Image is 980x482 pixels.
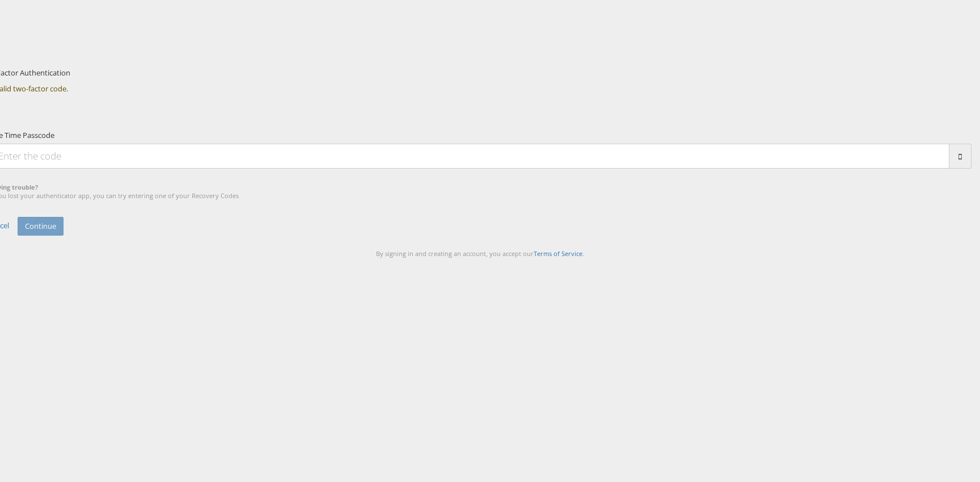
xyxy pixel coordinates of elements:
a: Terms of Service [534,249,582,258]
